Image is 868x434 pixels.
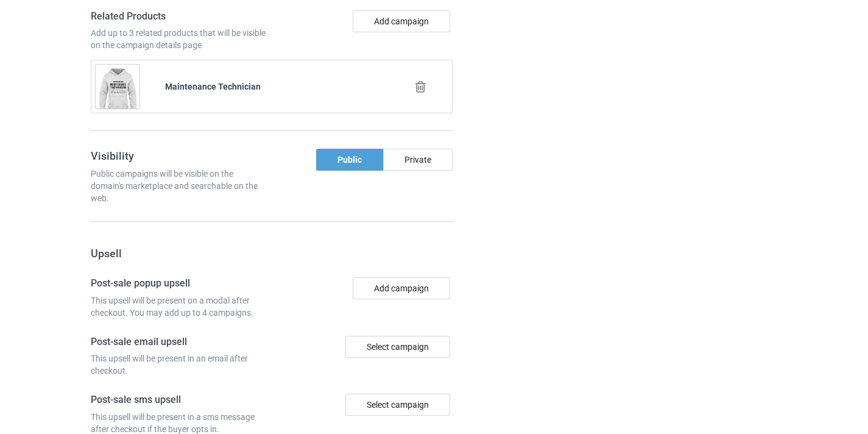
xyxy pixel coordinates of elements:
[91,352,267,377] div: This upsell will be present in an email after checkout.
[91,168,267,204] div: Public campaigns will be visible on the domain's marketplace and searchable on the web.
[91,246,453,260] h3: Upsell
[316,149,383,171] div: Public
[345,394,450,416] div: Select campaign
[91,10,267,23] h4: Related Products
[91,277,267,290] h4: Post-sale popup upsell
[91,394,267,407] h4: Post-sale sms upsell
[383,149,453,171] div: Private
[91,294,267,319] div: This upsell will be present on a modal after checkout. You may add up to 4 campaigns.
[353,10,450,32] button: Add campaign
[91,27,267,51] div: Add up to 3 related products that will be visible on the campaign details page
[353,277,450,299] button: Add campaign
[165,82,261,91] b: Maintenance Technician
[345,336,450,358] div: Select campaign
[91,336,267,349] h4: Post-sale email upsell
[91,149,267,163] h3: Visibility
